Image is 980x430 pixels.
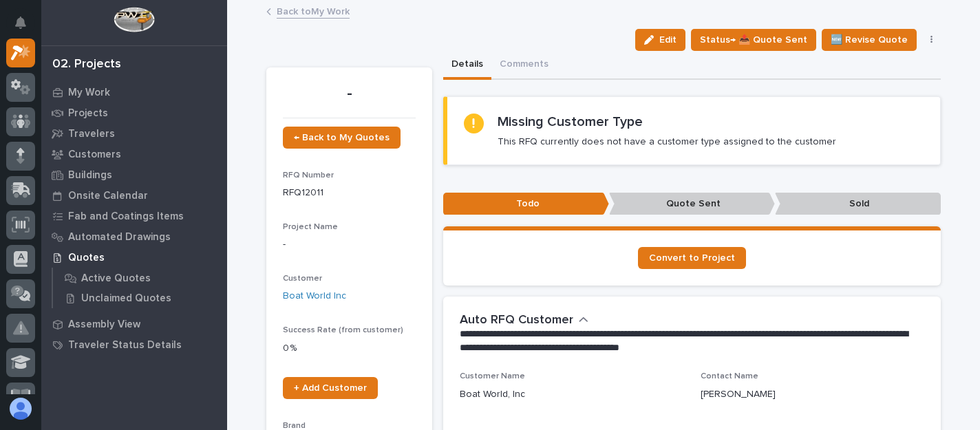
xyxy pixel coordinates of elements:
span: Edit [659,34,677,46]
a: Convert to Project [638,247,746,269]
p: - [283,84,416,104]
p: Unclaimed Quotes [81,292,171,305]
p: Onsite Calendar [68,190,148,202]
p: Active Quotes [81,272,151,285]
a: Onsite Calendar [41,185,227,206]
h2: Missing Customer Type [498,114,643,130]
p: Assembly View [68,319,140,331]
a: Automated Drawings [41,226,227,247]
span: ← Back to My Quotes [294,133,390,142]
button: 🆕 Revise Quote [822,29,917,51]
a: Unclaimed Quotes [53,288,227,308]
p: Travelers [68,128,115,140]
button: Comments [491,51,557,80]
a: Projects [41,103,227,123]
p: This RFQ currently does not have a customer type assigned to the customer [498,136,836,148]
p: Todo [443,193,609,215]
p: Automated Drawings [68,231,171,244]
a: Fab and Coatings Items [41,206,227,226]
span: + Add Customer [294,383,367,393]
p: RFQ12011 [283,186,416,200]
a: Back toMy Work [277,3,350,19]
a: Buildings [41,164,227,185]
p: [PERSON_NAME] [701,387,776,402]
span: Brand [283,422,306,430]
button: users-avatar [6,394,35,423]
span: RFQ Number [283,171,334,180]
a: Active Quotes [53,268,227,288]
span: Customer [283,275,322,283]
a: Boat World Inc [283,289,346,303]
span: Convert to Project [649,253,735,263]
button: Notifications [6,8,35,37]
a: ← Back to My Quotes [283,127,401,149]
a: My Work [41,82,227,103]
p: Traveler Status Details [68,339,182,352]
p: - [283,237,416,252]
button: Edit [635,29,685,51]
span: Success Rate (from customer) [283,326,403,334]
p: Boat World, Inc [460,387,525,402]
img: Workspace Logo [114,7,154,32]
h2: Auto RFQ Customer [460,313,573,328]
span: Contact Name [701,372,758,380]
div: 02. Projects [52,57,121,72]
a: Customers [41,144,227,164]
p: 0 % [283,341,416,356]
p: Projects [68,107,108,120]
p: Buildings [68,169,112,182]
a: Quotes [41,247,227,268]
button: Status→ 📤 Quote Sent [691,29,816,51]
p: Customers [68,149,121,161]
a: Traveler Status Details [41,334,227,355]
p: Quotes [68,252,105,264]
button: Auto RFQ Customer [460,313,588,328]
p: Sold [775,193,941,215]
span: Project Name [283,223,338,231]
span: Status→ 📤 Quote Sent [700,32,807,48]
a: + Add Customer [283,377,378,399]
div: Notifications [17,17,35,39]
span: Customer Name [460,372,525,380]
p: Fab and Coatings Items [68,211,184,223]
a: Travelers [41,123,227,144]
p: Quote Sent [609,193,775,215]
p: My Work [68,87,110,99]
button: Details [443,51,491,80]
a: Assembly View [41,314,227,334]
span: 🆕 Revise Quote [831,32,908,48]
